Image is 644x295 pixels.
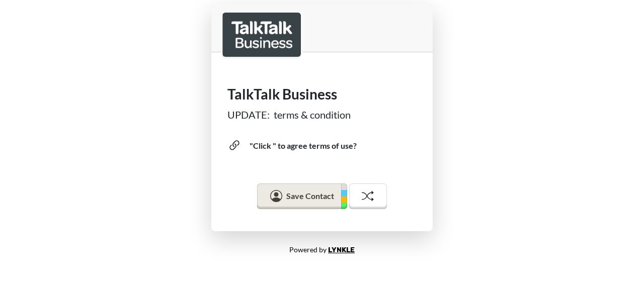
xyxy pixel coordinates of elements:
div: "Click " to agree terms of use? [250,140,357,152]
a: Lynkle [328,246,355,254]
small: Powered by [289,245,355,254]
img: logo [222,13,301,57]
span: Save Contact [286,191,334,201]
h1: TalkTalk Business [227,86,417,103]
button: Save Contact [257,183,347,210]
div: UPDATE: terms & condition [227,107,417,122]
a: "Click " to agree terms of use? [227,130,425,161]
